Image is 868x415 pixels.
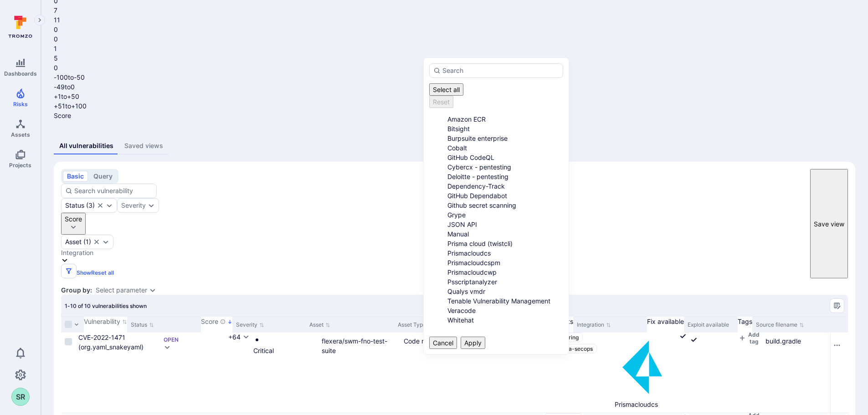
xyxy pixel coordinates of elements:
[830,333,848,413] div: Cell for
[447,315,563,325] li: Whitehat
[756,321,804,328] button: Sort by Source filename
[830,298,844,313] button: Manage columns
[164,343,171,351] button: Expand dropdown
[447,277,563,287] li: Psscriptanalyzer
[737,334,761,341] button: add tag
[164,336,179,343] p: Open
[447,143,563,153] li: Cobalt
[447,306,563,315] li: Veracode
[4,70,37,77] span: Dashboards
[54,34,518,44] div: 0
[429,83,463,96] button: Select all
[121,202,146,209] button: Severity
[447,287,563,296] li: Qualys vmdr
[647,317,684,326] div: Fix available
[54,138,855,154] div: assets tabs
[400,333,482,413] div: Cell for Asset Type
[84,317,127,327] button: Sort by Vulnerability
[61,264,77,278] button: Filters
[447,162,563,172] li: Cybercx - pentesting
[482,333,544,413] div: Cell for Asset context
[65,238,91,246] div: ( 1 )
[54,72,518,82] div: -100 to -50
[688,321,734,329] div: Exploit available
[164,336,225,343] button: Open
[309,321,330,328] button: Sort by Asset
[447,248,563,258] li: Prismacloudcs
[36,16,43,24] i: Expand navigation menu
[131,321,154,328] button: Sort by Status
[65,321,72,328] span: Select all rows
[149,287,156,294] button: Expand dropdown
[9,162,31,169] span: Projects
[61,249,159,256] button: Integration
[737,333,761,413] div: Cell for Tags
[96,287,156,294] div: grouping parameters
[447,181,563,191] li: Dependency-Track
[89,171,117,182] button: query
[447,172,563,181] li: Deloitte - pentesting
[91,269,114,276] button: Reset all
[54,92,518,101] div: +1 to +50
[228,333,250,342] button: +64
[447,296,563,306] li: Tenable Vulnerability Management
[227,317,232,327] p: Sorted by: Highest first
[228,333,241,342] div: +64
[54,15,518,25] div: 11
[65,202,84,209] div: Status
[54,25,518,34] div: 0
[548,345,593,352] span: revenera-secops
[124,141,163,150] div: Saved views
[65,238,82,246] div: Asset
[404,336,478,346] div: Code repository
[61,249,93,256] div: Integration
[687,333,737,413] div: Cell for Exploit available
[228,333,250,413] div: Cell for Score
[544,344,597,354] a: revenera-secops
[447,124,563,133] li: Bitsight
[738,317,752,326] div: Tags
[429,337,457,349] button: Cancel
[447,153,563,162] li: GitHub CodeQL
[762,333,830,413] div: Cell for Source filename
[61,333,78,413] div: Cell for selection
[322,337,387,354] a: flexera/swm-fno-test-suite
[447,229,563,239] li: Manual
[54,82,518,92] div: -49 to 0
[54,44,518,53] div: 1
[447,133,563,143] li: Burpsuite enterprise
[318,333,400,413] div: Cell for Asset
[201,317,232,327] button: Sort by Score
[59,141,113,150] div: All vulnerabilities
[65,338,72,345] span: Select row
[765,336,827,346] div: build.gradle
[160,333,228,413] div: Cell for Status
[65,302,147,309] span: 1-10 of 10 vulnerabilities shown
[236,321,264,328] button: Sort by Severity
[11,131,30,138] span: Assets
[77,269,91,276] button: Show
[447,114,563,124] li: Amazon ECR
[544,333,611,413] div: Cell for Projects
[65,214,82,224] div: Score
[615,400,658,408] span: Prismacloudcs
[611,333,679,413] div: Cell for Integration
[63,171,88,182] button: basic
[61,213,86,235] button: Score
[429,63,563,349] div: autocomplete options
[13,101,28,108] span: Risks
[54,63,518,72] div: 0
[102,238,109,246] button: Expand dropdown
[577,321,611,328] button: Sort by Integration
[65,238,91,246] button: Asset(1)
[65,202,95,209] div: ( 3 )
[679,333,687,413] div: Cell for Fix available
[148,202,155,209] button: Expand dropdown
[54,101,518,111] div: +51 to +100
[447,220,563,229] li: JSON API
[250,333,318,413] div: Cell for Severity
[96,287,147,294] button: Select parameter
